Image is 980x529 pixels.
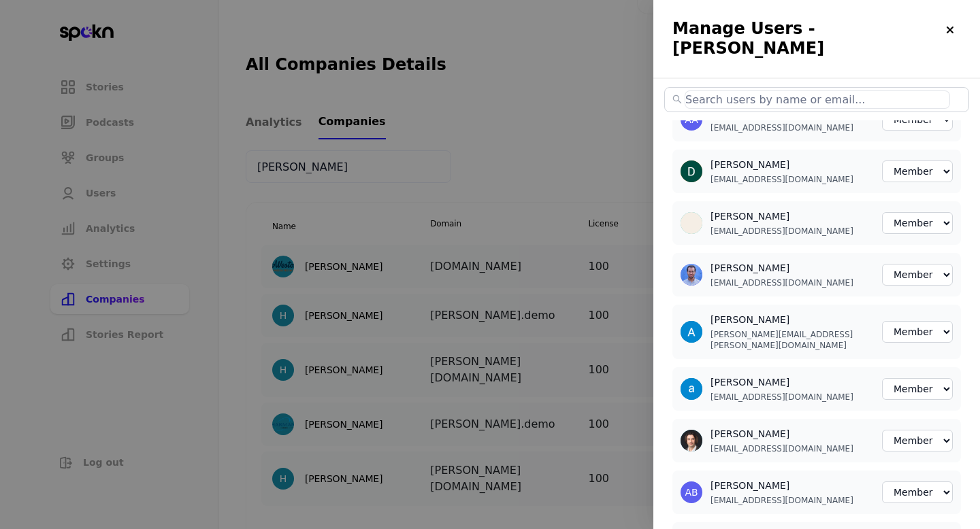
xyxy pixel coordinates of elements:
[710,277,853,288] p: [EMAIL_ADDRESS][DOMAIN_NAME]
[710,209,853,223] h3: [PERSON_NAME]
[681,160,702,182] img: ACg8ocKBo-GMuO-IyfgV4_DVoRgO-WsPyV4EXjTQb_p8vY4vMyxJyQ=s96-c
[685,485,698,499] div: AB
[710,174,853,185] p: [EMAIL_ADDRESS][DOMAIN_NAME]
[681,264,702,286] img: ACg8ocJ5JKJWhxM7vl8x_mayVYxkA4TNH4lOdg6WH8CjBj4tjl8KMp2m=s96-c
[681,212,702,234] img: ACg8ocKtUC7kYde5_RakN6aIHWhqjnp9CrU2F098HkRgJBReP1Kgq3on=s96-c
[710,392,853,403] p: [EMAIL_ADDRESS][DOMAIN_NAME]
[681,430,702,451] img: ACg8ocJO6OLvdcO2NCKfrQtli1R_X_WvmG_qDPfaH45-cQUtGD8=s96-c
[672,95,682,104] span: search
[685,90,950,109] input: Search users by name or email...
[710,443,853,454] p: [EMAIL_ADDRESS][DOMAIN_NAME]
[710,122,853,133] p: [EMAIL_ADDRESS][DOMAIN_NAME]
[710,495,853,506] p: [EMAIL_ADDRESS][DOMAIN_NAME]
[681,321,702,343] img: ACg8ocLp5gTfNzZR-ayaxvkYZ0sgYW5ZjKz1CKl_spLTZtDS=s96-c
[710,313,871,326] h3: [PERSON_NAME]
[710,427,853,441] h3: [PERSON_NAME]
[710,226,853,237] p: [EMAIL_ADDRESS][DOMAIN_NAME]
[710,375,853,389] h3: [PERSON_NAME]
[681,378,702,400] img: AAcHTtdHLHSl2_u387DshaXkFkWL-VTomrnYcwmLHYw5=s96-c
[710,261,853,275] h3: [PERSON_NAME]
[945,24,955,35] img: close
[710,329,871,351] p: [PERSON_NAME][EMAIL_ADDRESS][PERSON_NAME][DOMAIN_NAME]
[710,479,853,492] h3: [PERSON_NAME]
[710,158,853,171] h3: [PERSON_NAME]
